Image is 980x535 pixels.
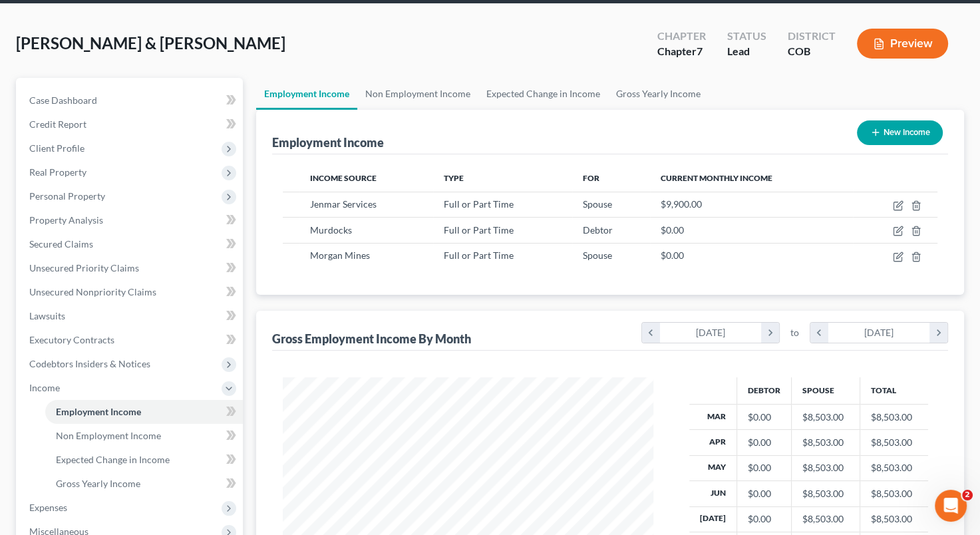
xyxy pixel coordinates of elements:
span: Income [29,382,60,393]
div: $0.00 [748,411,780,424]
span: Employment Income [56,406,141,417]
span: Income Source [310,173,377,183]
div: Chapter [657,29,706,44]
span: 7 [697,45,703,57]
i: chevron_left [642,323,660,343]
span: Unsecured Nonpriority Claims [29,286,156,297]
span: Gross Yearly Income [56,478,140,489]
span: [PERSON_NAME] & [PERSON_NAME] [16,33,285,53]
div: COB [788,44,836,59]
span: Lawsuits [29,310,65,321]
span: Murdocks [310,224,352,236]
th: Jun [689,481,737,506]
div: District [788,29,836,44]
button: New Income [857,120,943,145]
a: Expected Change in Income [45,448,243,472]
i: chevron_right [761,323,779,343]
span: to [790,326,799,339]
span: For [583,173,599,183]
th: Spouse [792,377,860,404]
div: Employment Income [272,134,384,150]
div: Gross Employment Income By Month [272,331,471,347]
span: $0.00 [661,250,684,261]
span: Unsecured Priority Claims [29,262,139,273]
div: [DATE] [660,323,762,343]
a: Unsecured Nonpriority Claims [19,280,243,304]
span: Real Property [29,166,86,178]
span: Morgan Mines [310,250,370,261]
span: Spouse [583,250,612,261]
span: Spouse [583,198,612,210]
a: Secured Claims [19,232,243,256]
span: Property Analysis [29,214,103,226]
div: $0.00 [748,461,780,474]
div: $8,503.00 [802,411,849,424]
div: $0.00 [748,512,780,526]
a: Credit Report [19,112,243,136]
td: $8,503.00 [860,404,929,429]
span: Debtor [583,224,613,236]
span: Non Employment Income [56,430,161,441]
i: chevron_right [929,323,947,343]
div: [DATE] [828,323,930,343]
a: Employment Income [45,400,243,424]
a: Executory Contracts [19,328,243,352]
th: May [689,455,737,480]
span: Current Monthly Income [661,173,772,183]
th: Total [860,377,929,404]
i: chevron_left [810,323,828,343]
td: $8,503.00 [860,430,929,455]
th: Apr [689,430,737,455]
a: Expected Change in Income [478,78,608,110]
a: Property Analysis [19,208,243,232]
div: $8,503.00 [802,436,849,449]
th: Mar [689,404,737,429]
span: Type [444,173,464,183]
div: $8,503.00 [802,512,849,526]
span: Client Profile [29,142,84,154]
div: $8,503.00 [802,461,849,474]
a: Gross Yearly Income [45,472,243,496]
div: Status [727,29,766,44]
a: Non Employment Income [45,424,243,448]
span: $0.00 [661,224,684,236]
div: $0.00 [748,436,780,449]
span: Credit Report [29,118,86,130]
span: Personal Property [29,190,105,202]
div: $0.00 [748,487,780,500]
span: Expected Change in Income [56,454,170,465]
span: Jenmar Services [310,198,377,210]
a: Employment Income [256,78,357,110]
td: $8,503.00 [860,506,929,532]
button: Preview [857,29,948,59]
th: Debtor [737,377,792,404]
a: Case Dashboard [19,89,243,112]
th: [DATE] [689,506,737,532]
div: $8,503.00 [802,487,849,500]
a: Unsecured Priority Claims [19,256,243,280]
a: Lawsuits [19,304,243,328]
span: Executory Contracts [29,334,114,345]
iframe: Intercom live chat [935,490,967,522]
a: Gross Yearly Income [608,78,709,110]
div: Lead [727,44,766,59]
span: $9,900.00 [661,198,702,210]
td: $8,503.00 [860,481,929,506]
span: Case Dashboard [29,94,97,106]
span: Full or Part Time [444,198,514,210]
span: Expenses [29,502,67,513]
span: 2 [962,490,973,500]
span: Full or Part Time [444,224,514,236]
span: Codebtors Insiders & Notices [29,358,150,369]
td: $8,503.00 [860,455,929,480]
div: Chapter [657,44,706,59]
span: Secured Claims [29,238,93,250]
a: Non Employment Income [357,78,478,110]
span: Full or Part Time [444,250,514,261]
